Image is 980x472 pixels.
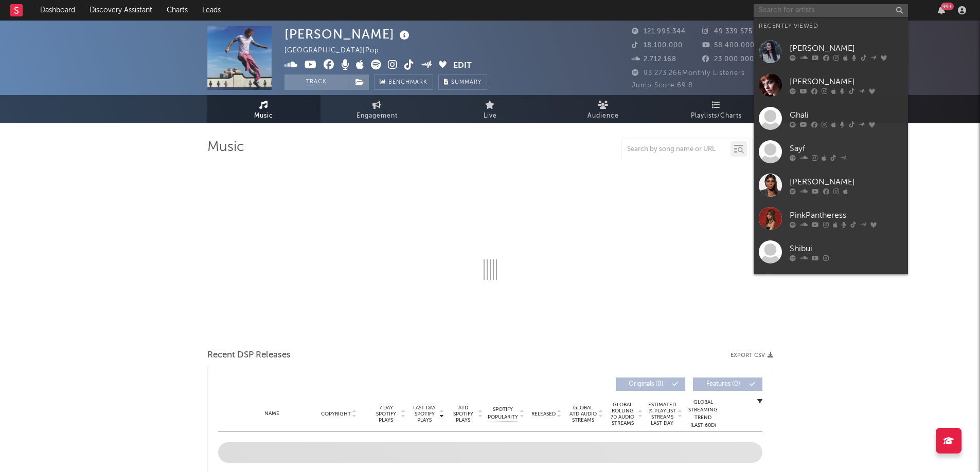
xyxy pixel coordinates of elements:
[632,42,683,49] span: 18.100.000
[616,377,685,391] button: Originals(0)
[754,135,908,168] a: Sayf
[547,95,660,123] a: Audience
[648,402,676,426] span: Estimated % Playlist Streams Last Day
[284,45,391,57] div: [GEOGRAPHIC_DATA] | Pop
[622,381,670,387] span: Originals ( 0 )
[411,405,438,423] span: Last Day Spotify Plays
[207,349,291,362] span: Recent DSP Releases
[754,68,908,102] a: [PERSON_NAME]
[754,102,908,135] a: Ghali
[438,74,487,90] button: Summary
[609,402,637,426] span: Global Rolling 7D Audio Streams
[700,381,747,387] span: Features ( 0 )
[693,377,762,391] button: Features(0)
[374,74,433,90] a: Benchmark
[754,235,908,269] a: Shibui
[790,242,903,255] div: Shibui
[938,6,945,14] button: 99+
[941,3,954,10] div: 99 +
[453,60,472,72] button: Edit
[730,352,773,358] button: Export CSV
[632,70,745,77] span: 93.273.266 Monthly Listeners
[622,145,730,154] input: Search by song name or URL
[254,110,273,122] span: Music
[759,20,903,32] div: Recently Viewed
[632,28,686,35] span: 121.995.344
[754,202,908,235] a: PinkPantheress
[388,77,427,89] span: Benchmark
[790,209,903,221] div: PinkPantheress
[450,405,477,423] span: ATD Spotify Plays
[207,95,320,123] a: Music
[754,269,908,302] a: [PERSON_NAME]
[660,95,773,123] a: Playlists/Charts
[790,42,903,54] div: [PERSON_NAME]
[754,35,908,68] a: [PERSON_NAME]
[702,42,755,49] span: 58.400.000
[691,110,742,122] span: Playlists/Charts
[284,26,412,43] div: [PERSON_NAME]
[239,410,306,418] div: Name
[790,176,903,188] div: [PERSON_NAME]
[790,109,903,121] div: Ghali
[434,95,547,123] a: Live
[790,142,903,155] div: Sayf
[702,28,753,35] span: 49.339.575
[754,168,908,202] a: [PERSON_NAME]
[632,82,693,89] span: Jump Score: 69.8
[531,411,556,417] span: Released
[569,405,597,423] span: Global ATD Audio Streams
[357,110,398,122] span: Engagement
[321,411,351,417] span: Copyright
[451,80,482,85] span: Summary
[702,56,754,63] span: 23.000.000
[688,399,719,429] div: Global Streaming Trend (Last 60D)
[372,405,400,423] span: 7 Day Spotify Plays
[632,56,676,63] span: 2.712.168
[284,74,349,90] button: Track
[587,110,619,122] span: Audience
[320,95,434,123] a: Engagement
[488,406,518,421] span: Spotify Popularity
[754,4,908,17] input: Search for artists
[790,75,903,88] div: [PERSON_NAME]
[484,110,497,122] span: Live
